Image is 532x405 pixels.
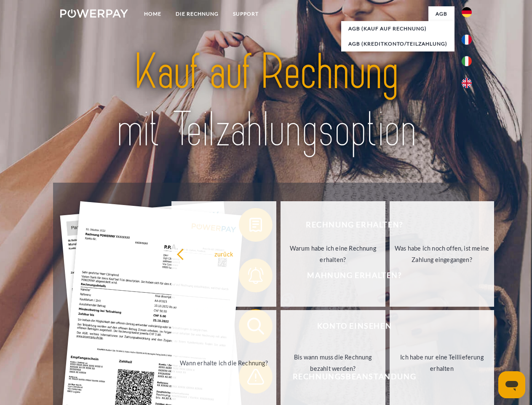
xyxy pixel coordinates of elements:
[395,351,489,374] div: Ich habe nur eine Teillieferung erhalten
[390,201,495,307] a: Was habe ich noch offen, ist meine Zahlung eingegangen?
[428,6,454,22] a: agb
[462,56,472,66] img: it
[286,243,380,265] div: Warum habe ich eine Rechnung erhalten?
[176,248,271,259] div: zurück
[168,6,226,22] a: DIE RECHNUNG
[137,6,168,22] a: Home
[80,40,452,162] img: title-powerpay_de.svg
[341,21,454,36] a: AGB (Kauf auf Rechnung)
[341,36,454,51] a: AGB (Kreditkonto/Teilzahlung)
[498,371,525,398] iframe: Schaltfläche zum Öffnen des Messaging-Fensters
[286,351,380,374] div: Bis wann muss die Rechnung bezahlt werden?
[226,6,266,22] a: SUPPORT
[462,35,472,45] img: fr
[395,243,489,265] div: Was habe ich noch offen, ist meine Zahlung eingegangen?
[176,357,271,368] div: Wann erhalte ich die Rechnung?
[462,7,472,17] img: de
[60,9,128,18] img: logo-powerpay-white.svg
[462,78,472,88] img: en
